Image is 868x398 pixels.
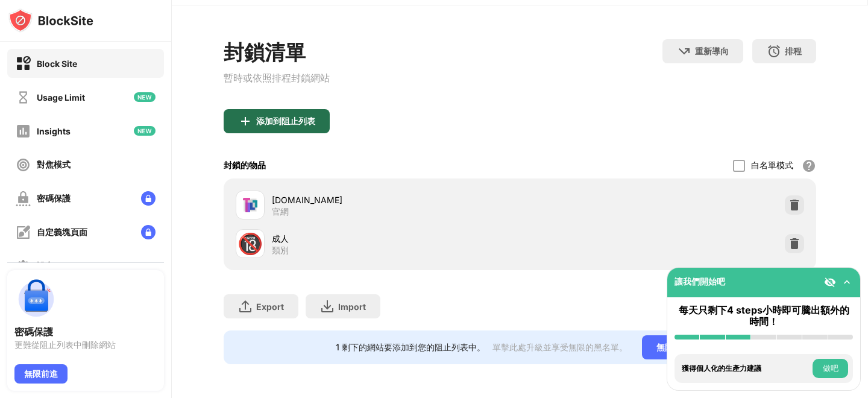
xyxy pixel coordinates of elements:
div: [DOMAIN_NAME] [272,194,520,206]
div: Block Site [37,58,77,69]
div: 讓我們開始吧 [675,276,725,288]
div: Insights [37,126,71,136]
div: 添加到阻止列表 [256,116,315,126]
div: 對焦模式 [37,159,71,171]
img: settings-off.svg [16,259,31,274]
div: 更難從阻止列表中刪除網站 [14,340,157,350]
button: 做吧 [813,359,848,378]
img: lock-menu.svg [141,225,156,239]
img: focus-off.svg [16,157,31,172]
div: 設定 [37,261,54,272]
div: 類別 [272,245,289,256]
img: omni-setup-toggle.svg [841,276,853,288]
img: favicons [243,198,257,212]
img: password-protection-off.svg [16,191,31,206]
div: 🔞 [237,232,263,256]
img: new-icon.svg [134,126,156,136]
div: Export [256,302,284,312]
div: 單擊此處升級並享受無限的黑名單。 [492,342,627,353]
div: 獲得個人化的生產力建議 [682,364,810,373]
div: 封鎖清單 [224,39,330,67]
div: 封鎖的物品 [224,160,266,171]
img: push-password-protection.svg [14,277,58,321]
div: 無限前進 [642,335,705,359]
img: insights-off.svg [16,124,31,139]
img: eye-not-visible.svg [824,276,836,288]
div: 密碼保護 [14,326,157,338]
div: Usage Limit [37,92,85,103]
div: 自定義塊頁面 [37,227,87,238]
div: 官網 [272,206,289,217]
img: logo-blocksite.svg [8,8,93,33]
div: 每天只剩下4 steps小時即可騰出額外的時間！ [675,305,853,327]
div: 成人 [272,232,520,245]
div: 密碼保護 [37,193,71,204]
div: Import [338,302,366,312]
div: 白名單模式 [751,160,793,171]
img: lock-menu.svg [141,191,156,206]
img: block-on.svg [16,56,31,71]
img: new-icon.svg [134,92,156,102]
img: customize-block-page-off.svg [16,225,31,240]
div: 排程 [785,46,802,57]
div: 暫時或依照排程封鎖網站 [224,72,330,85]
div: 1 剩下的網站要添加到您的阻止列表中。 [336,342,485,353]
div: 重新導向 [695,46,729,57]
img: time-usage-off.svg [16,90,31,105]
div: 無限前進 [14,364,68,384]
